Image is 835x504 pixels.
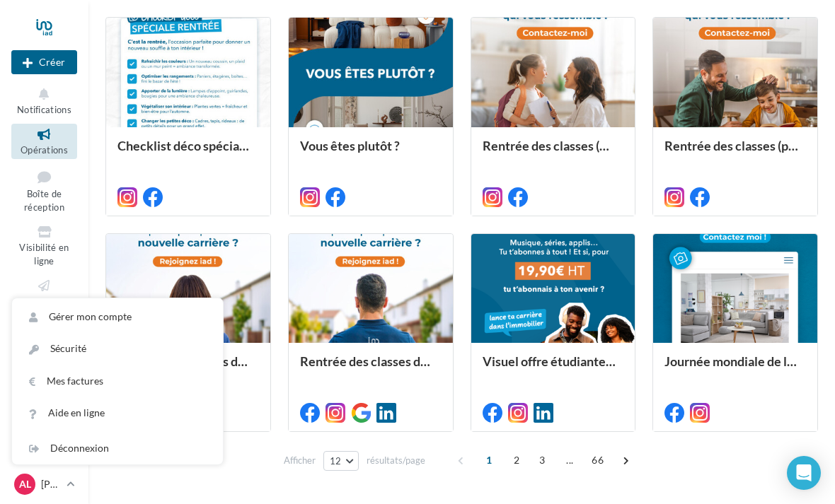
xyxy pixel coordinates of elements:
a: Gérer mon compte [12,301,223,333]
span: Boîte de réception [24,188,64,213]
div: Visuel offre étudiante N°4 [483,354,624,382]
div: Rentrée des classes développement (conseiller) [300,354,442,382]
div: Open Intercom Messenger [787,456,821,490]
p: [PERSON_NAME] [41,477,61,491]
span: Visibilité en ligne [19,242,69,266]
a: AL [PERSON_NAME] [11,471,77,498]
button: Notifications [11,83,77,118]
span: Notifications [17,104,71,115]
div: Vous êtes plutôt ? [300,139,442,167]
span: ... [558,449,581,471]
div: Rentrée des classes (mère) [483,139,624,167]
div: Journée mondiale de la photographie [664,354,806,382]
a: Opérations [11,124,77,158]
span: Afficher [284,454,316,467]
span: résultats/page [367,454,425,467]
a: Visibilité en ligne [11,221,77,269]
div: Rentrée des classes (père) [664,139,806,167]
span: 3 [531,449,553,471]
div: Nouvelle campagne [11,50,77,74]
div: Déconnexion [12,433,223,464]
a: Campagnes [11,275,77,310]
a: Boîte de réception [11,165,77,216]
span: 2 [505,449,528,471]
span: Campagnes [19,295,69,307]
span: Opérations [21,144,68,156]
span: 66 [586,449,609,471]
span: AL [19,477,31,491]
a: Aide en ligne [12,397,223,429]
span: 1 [478,449,500,471]
button: Créer [11,50,77,74]
a: Mes factures [12,365,223,397]
a: Sécurité [12,333,223,365]
div: Checklist déco spécial rentrée [117,139,259,167]
span: 12 [330,455,342,467]
button: 12 [323,451,359,471]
